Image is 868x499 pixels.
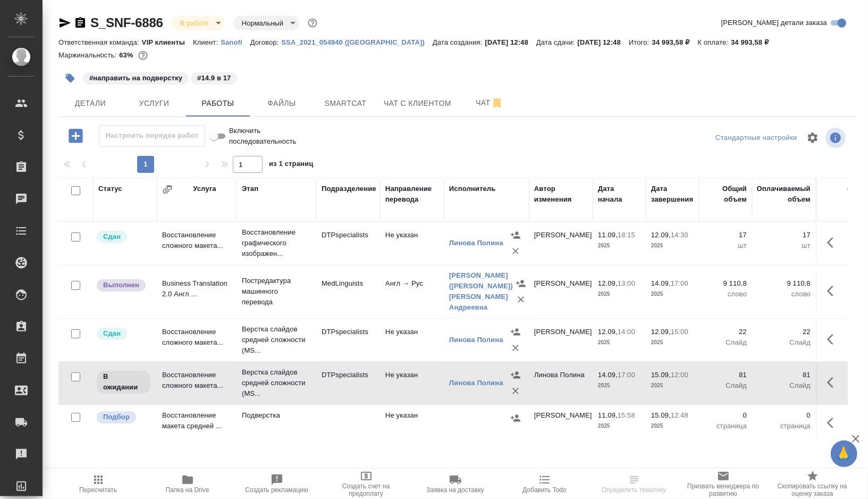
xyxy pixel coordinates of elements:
[598,328,618,336] p: 12.09,
[731,38,777,46] p: 34 993,58 ₽
[698,38,731,46] p: К оплате:
[618,328,635,336] p: 14:00
[513,276,529,292] button: Назначить
[529,405,593,442] td: [PERSON_NAME]
[58,38,142,46] p: Ответственная команда:
[671,231,688,239] p: 14:30
[536,38,577,46] p: Дата сдачи:
[629,38,652,46] p: Итого:
[464,96,515,110] span: Чат
[103,231,121,242] p: Сдан
[96,327,151,341] div: Менеджер проверил работу исполнителя, передает ее на следующий этап
[529,321,593,359] td: [PERSON_NAME]
[242,324,311,356] p: Верстка слайдов средней сложности (MS...
[245,486,308,494] span: Создать рекламацию
[651,184,694,205] div: Дата завершения
[757,184,811,205] div: Оплачиваемый объем
[449,239,503,247] a: Линова Полина
[598,289,641,300] p: 2025
[651,240,694,251] p: 2025
[523,486,566,494] span: Добавить Todo
[500,469,589,499] button: Добавить Todo
[821,278,846,304] button: Здесь прячутся важные кнопки
[821,410,846,436] button: Здесь прячутся важные кнопки
[142,38,193,46] p: VIP клиенты
[529,364,593,402] td: Линова Полина
[242,184,258,194] div: Этап
[190,73,238,82] span: 14.9 в 17
[98,184,122,194] div: Статус
[449,379,503,387] a: Линова Полина
[671,371,688,379] p: 12:00
[232,469,322,499] button: Создать рекламацию
[103,328,121,339] p: Сдан
[79,486,117,494] span: Пересчитать
[651,371,671,379] p: 15.09,
[757,421,811,431] p: страница
[65,97,116,110] span: Детали
[534,184,587,205] div: Автор изменения
[757,337,811,348] p: Слайд
[82,73,190,82] span: направить на подверстку
[269,157,314,173] span: из 1 страниц
[239,19,286,28] button: Нормальный
[316,224,380,262] td: DTPspecialists
[61,125,90,147] button: Добавить работу
[221,38,250,46] p: Sanofi
[119,51,136,59] p: 63%
[316,321,380,359] td: DTPspecialists
[157,273,237,310] td: Business Translation 2.0 Англ ...
[704,289,747,300] p: слово
[90,15,163,30] a: S_SNF-6886
[380,405,444,442] td: Не указан
[177,19,212,28] button: В работе
[529,273,593,310] td: [PERSON_NAME]
[508,243,524,259] button: Удалить
[380,364,444,402] td: Не указан
[757,380,811,391] p: Слайд
[821,230,846,255] button: Здесь прячутся важные кнопки
[602,486,666,494] span: Определить тематику
[651,231,671,239] p: 12.09,
[757,370,811,380] p: 81
[757,278,811,289] p: 9 110,8
[316,364,380,402] td: DTPspecialists
[229,126,312,147] span: Включить последовательность
[598,240,641,251] p: 2025
[651,328,671,336] p: 12.09,
[685,483,762,497] span: Призвать менеджера по развитию
[193,38,221,46] p: Клиент:
[757,410,811,421] p: 0
[320,97,371,110] span: Smartcat
[58,16,71,29] button: Скопировать ссылку для ЯМессенджера
[774,483,851,497] span: Скопировать ссылку на оценку заказа
[704,278,747,289] p: 9 110,8
[306,16,319,30] button: Доп статусы указывают на важность/срочность заказа
[426,486,484,494] span: Заявка на доставку
[618,411,635,419] p: 15:58
[281,37,433,46] a: SSA_2021_054940 ([GEOGRAPHIC_DATA])
[651,380,694,391] p: 2025
[221,37,250,46] a: Sanofi
[704,327,747,337] p: 22
[508,367,524,383] button: Назначить
[322,184,376,194] div: Подразделение
[598,421,641,431] p: 2025
[598,231,618,239] p: 11.09,
[449,336,503,344] a: Линова Полина
[768,469,857,499] button: Скопировать ссылку на оценку заказа
[835,443,853,465] span: 🙏
[385,184,439,205] div: Направление перевода
[831,440,857,467] button: 🙏
[508,227,524,243] button: Назначить
[721,18,827,28] span: [PERSON_NAME] детали заказа
[157,364,237,402] td: Восстановление сложного макета...
[651,411,671,419] p: 15.09,
[800,125,825,151] span: Настроить таблицу
[713,130,800,146] div: split button
[704,230,747,240] p: 17
[589,469,679,499] button: Определить тематику
[58,66,82,90] button: Добавить тэг
[671,279,688,287] p: 17:00
[598,337,641,348] p: 2025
